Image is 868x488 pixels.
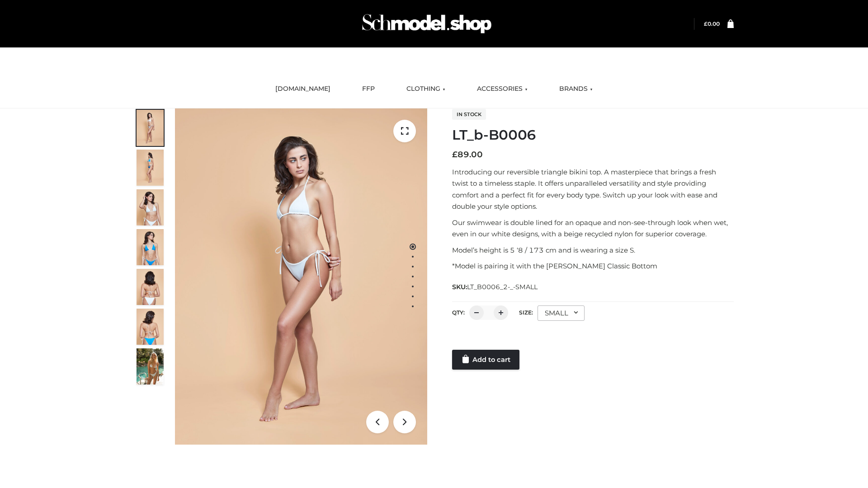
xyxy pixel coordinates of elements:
[452,109,486,120] span: In stock
[452,217,734,240] p: Our swimwear is double lined for an opaque and non-see-through look when wet, even in our white d...
[137,150,164,186] img: ArielClassicBikiniTop_CloudNine_AzureSky_OW114ECO_2-scaled.jpg
[452,166,734,212] p: Introducing our reversible triangle bikini top. A masterpiece that brings a fresh twist to a time...
[452,127,734,143] h1: LT_b-B0006
[452,309,465,316] label: QTY:
[538,305,585,321] div: SMALL
[452,150,458,160] span: £
[452,282,538,292] span: SKU:
[467,283,538,291] span: LT_B0006_2-_-SMALL
[452,350,519,370] a: Add to cart
[269,79,337,99] a: [DOMAIN_NAME]
[452,150,483,160] bdi: 89.00
[704,20,720,27] bdi: 0.00
[137,229,164,265] img: ArielClassicBikiniTop_CloudNine_AzureSky_OW114ECO_4-scaled.jpg
[137,269,164,305] img: ArielClassicBikiniTop_CloudNine_AzureSky_OW114ECO_7-scaled.jpg
[137,189,164,225] img: ArielClassicBikiniTop_CloudNine_AzureSky_OW114ECO_3-scaled.jpg
[470,79,534,99] a: ACCESSORIES
[137,110,164,146] img: ArielClassicBikiniTop_CloudNine_AzureSky_OW114ECO_1-scaled.jpg
[552,79,599,99] a: BRANDS
[175,108,427,445] img: ArielClassicBikiniTop_CloudNine_AzureSky_OW114ECO_1
[359,6,495,42] img: Schmodel Admin 964
[452,244,734,256] p: Model’s height is 5 ‘8 / 173 cm and is wearing a size S.
[400,79,452,99] a: CLOTHING
[355,79,382,99] a: FFP
[704,20,720,27] a: £0.00
[452,260,734,272] p: *Model is pairing it with the [PERSON_NAME] Classic Bottom
[137,348,164,385] img: Arieltop_CloudNine_AzureSky2.jpg
[519,309,533,316] label: Size:
[704,20,708,27] span: £
[137,309,164,345] img: ArielClassicBikiniTop_CloudNine_AzureSky_OW114ECO_8-scaled.jpg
